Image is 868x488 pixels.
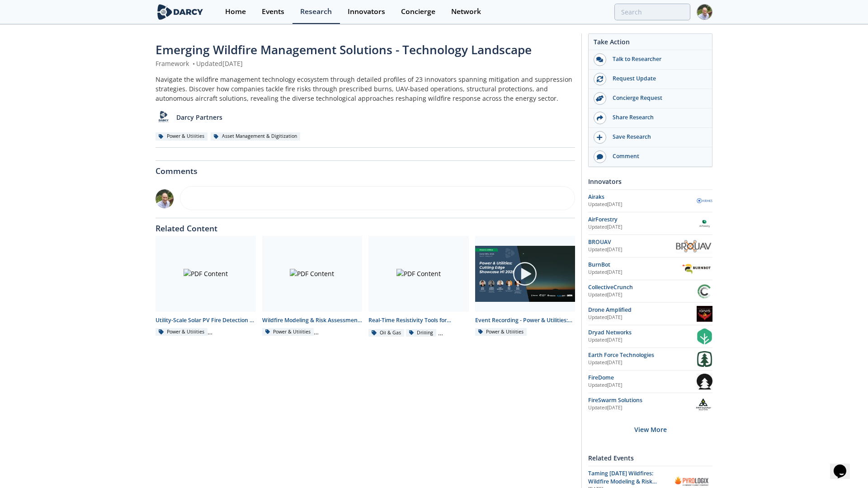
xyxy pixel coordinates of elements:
[588,450,712,466] div: Related Events
[588,261,712,277] a: BurnBot Updated[DATE] BurnBot
[697,374,712,389] img: FireDome
[588,306,712,322] a: Drone Amplified Updated[DATE] Drone Amplified
[675,238,712,253] img: BROUAV
[475,328,527,336] div: Power & Utilities
[588,382,697,389] div: Updated [DATE]
[156,189,174,208] img: o2F4r0j5TReQRTpDpc4f
[588,306,697,314] div: Drone Amplified
[697,283,712,299] img: CollectiveCrunch
[614,4,690,20] input: Advanced Search
[156,59,575,68] div: Framework Updated [DATE]
[697,328,712,344] img: Dryad Networks
[588,174,712,189] div: Innovators
[152,236,259,338] a: PDF Content Utility-Scale Solar PV Fire Detection & Mitigation - Innovator Landscape Power & Util...
[191,59,196,68] span: •
[588,351,697,359] div: Earth Force Technologies
[588,216,697,224] div: AirForestry
[588,328,697,337] div: Dryad Networks
[262,8,284,15] div: Events
[588,374,697,382] div: FireDome
[697,216,712,231] img: AirForestry
[368,329,404,337] div: Oil & Gas
[156,161,575,175] div: Comments
[225,8,246,15] div: Home
[694,396,712,412] img: FireSwarm Solutions
[588,216,712,231] a: AirForestry Updated[DATE] AirForestry
[406,329,437,337] div: Drilling
[588,193,697,201] div: Airaks
[588,396,694,404] div: FireSwarm Solutions
[475,246,576,302] img: Video Content
[262,328,314,336] div: Power & Utilities
[475,316,576,324] div: Event Recording - Power & Utilities: Cutting Edge Showcase H1 2025
[697,306,712,322] img: Drone Amplified
[156,218,575,233] div: Related Content
[156,316,256,324] div: Utility-Scale Solar PV Fire Detection & Mitigation - Innovator Landscape
[156,328,208,336] div: Power & Utilities
[830,452,859,479] iframe: chat widget
[588,351,712,367] a: Earth Force Technologies Updated[DATE] Earth Force Technologies
[588,283,697,291] div: CollectiveCrunch
[300,8,332,15] div: Research
[588,359,697,366] div: Updated [DATE]
[588,404,694,412] div: Updated [DATE]
[588,283,712,299] a: CollectiveCrunch Updated[DATE] CollectiveCrunch
[588,261,681,269] div: BurnBot
[348,8,385,15] div: Innovators
[588,415,712,444] div: View More
[588,246,675,253] div: Updated [DATE]
[262,316,363,324] div: Wildfire Modeling & Risk Assessment Platforms - Technology Landscape
[401,8,435,15] div: Concierge
[606,113,708,122] div: Share Research
[156,42,532,58] span: Emerging Wildfire Management Solutions - Technology Landscape
[365,236,472,338] a: PDF Content Real-Time Resistivity Tools for Thermal Maturity Assessment - Innovator Comparison Oi...
[606,55,708,63] div: Talk to Researcher
[156,75,575,103] div: Navigate the wildfire management technology ecosystem through detailed profiles of 23 innovators ...
[606,94,708,102] div: Concierge Request
[588,337,697,344] div: Updated [DATE]
[588,238,712,254] a: BROUAV Updated[DATE] BROUAV
[697,4,712,20] img: Profile
[606,133,708,141] div: Save Research
[588,201,697,208] div: Updated [DATE]
[588,374,712,389] a: FireDome Updated[DATE] FireDome
[211,132,300,141] div: Asset Management & Digitization
[588,193,712,209] a: Airaks Updated[DATE] Airaks
[606,75,708,83] div: Request Update
[588,291,697,299] div: Updated [DATE]
[588,269,681,276] div: Updated [DATE]
[588,224,697,231] div: Updated [DATE]
[156,132,208,141] div: Power & Utilities
[472,236,579,338] a: Video Content Event Recording - Power & Utilities: Cutting Edge Showcase H1 2025 Power & Utilities
[451,8,481,15] div: Network
[368,316,469,324] div: Real-Time Resistivity Tools for Thermal Maturity Assessment - Innovator Comparison
[697,351,712,367] img: Earth Force Technologies
[156,4,205,20] img: logo-wide.svg
[589,37,712,50] div: Take Action
[588,396,712,412] a: FireSwarm Solutions Updated[DATE] FireSwarm Solutions
[697,193,712,209] img: Airaks
[588,238,675,246] div: BROUAV
[588,314,697,321] div: Updated [DATE]
[259,236,366,338] a: PDF Content Wildfire Modeling & Risk Assessment Platforms - Technology Landscape Power & Utilities
[606,152,708,160] div: Comment
[681,261,712,277] img: BurnBot
[512,261,538,286] img: play-chapters-gray.svg
[588,328,712,344] a: Dryad Networks Updated[DATE] Dryad Networks
[176,113,222,122] p: Darcy Partners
